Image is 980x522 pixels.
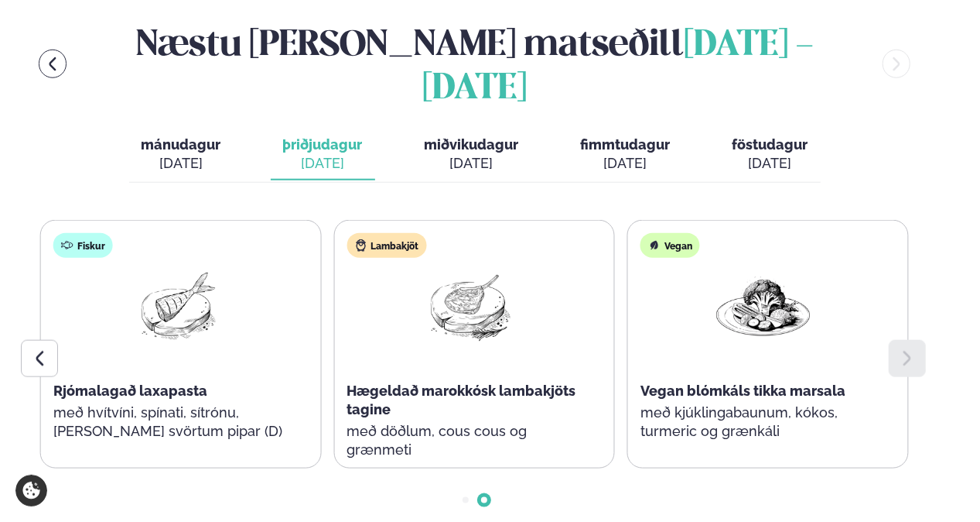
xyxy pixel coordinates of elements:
span: Hægeldað marokkósk lambakjöts tagine [347,383,575,417]
img: Lamb.svg [354,239,367,252]
img: Fish.png [127,270,226,342]
img: Vegan.svg [648,239,661,252]
button: fimmtudagur [DATE] [569,129,683,180]
div: [DATE] [425,154,519,173]
button: miðvikudagur [DATE] [412,129,531,180]
button: þriðjudagur [DATE] [271,129,375,180]
p: með döðlum, cous cous og grænmeti [347,422,592,459]
span: fimmtudagur [581,136,671,153]
div: [DATE] [581,154,671,173]
a: Cookie settings [15,475,47,507]
span: föstudagur [732,136,808,153]
img: fish.svg [61,239,73,252]
img: Lamb-Meat.png [420,270,519,342]
div: [DATE] [142,154,221,173]
span: Go to slide 1 [463,497,469,503]
span: þriðjudagur [283,136,363,153]
h2: Næstu [PERSON_NAME] matseðill [85,17,864,111]
div: Vegan [640,233,700,258]
img: Vegan.png [714,270,813,342]
span: mánudagur [142,136,221,153]
button: menu-btn-left [39,50,67,78]
button: mánudagur [DATE] [129,129,234,180]
span: Vegan blómkáls tikka marsala [640,383,845,399]
button: menu-btn-right [883,50,911,78]
span: Go to slide 2 [481,497,487,503]
span: Rjómalagað laxapasta [53,383,207,399]
div: Lambakjöt [347,233,426,258]
p: með hvítvíni, spínati, sítrónu, [PERSON_NAME] svörtum pipar (D) [53,404,299,441]
span: miðvikudagur [425,136,519,153]
div: [DATE] [283,154,363,173]
div: [DATE] [732,154,808,173]
p: með kjúklingabaunum, kókos, turmeric og grænkáli [640,404,886,441]
div: Fiskur [53,233,113,258]
button: föstudagur [DATE] [720,129,821,180]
